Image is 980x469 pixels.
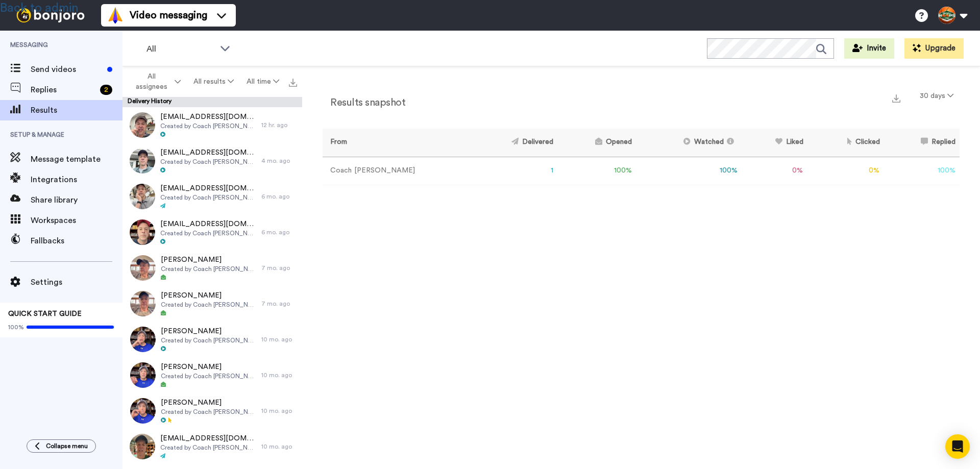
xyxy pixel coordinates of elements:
button: All results [187,72,240,91]
a: [EMAIL_ADDRESS][DOMAIN_NAME]Created by Coach [PERSON_NAME]10 mo. ago [122,429,302,464]
th: Liked [742,129,807,157]
span: Video messaging [130,8,207,22]
div: 10 mo. ago [261,335,297,343]
span: Created by Coach [PERSON_NAME] [161,301,256,309]
th: Replied [884,129,960,157]
button: Collapse menu [27,439,96,453]
a: [EMAIL_ADDRESS][DOMAIN_NAME]Created by Coach [PERSON_NAME]4 mo. ago [122,143,302,179]
span: Integrations [31,174,122,186]
a: [PERSON_NAME]Created by Coach [PERSON_NAME]7 mo. ago [122,286,302,322]
th: Opened [557,129,636,157]
div: 6 mo. ago [261,192,297,201]
img: 58ed7f78-8978-4aca-8a56-59eee29a582f-thumb.jpg [130,255,156,281]
th: Watched [636,129,742,157]
span: [PERSON_NAME] [161,362,256,372]
th: Clicked [807,129,884,157]
div: Open Intercom Messenger [945,434,970,459]
span: [PERSON_NAME] [161,326,256,336]
span: [PERSON_NAME] [161,290,256,301]
span: QUICK START GUIDE [8,310,82,317]
img: 272c4c72-21af-4aee-b4bc-0567dacef7f1-thumb.jpg [130,184,155,209]
h2: Results snapshot [323,97,405,108]
span: Created by Coach [PERSON_NAME] [160,229,256,237]
td: Coach [PERSON_NAME] [323,157,471,185]
span: Created by Coach [PERSON_NAME] [160,193,256,202]
span: Workspaces [31,214,122,227]
span: [EMAIL_ADDRESS][DOMAIN_NAME] [160,219,256,229]
td: 0 % [807,157,884,185]
a: [PERSON_NAME]Created by Coach [PERSON_NAME]7 mo. ago [122,250,302,286]
td: 1 [471,157,557,185]
a: [EMAIL_ADDRESS][DOMAIN_NAME]Created by Coach [PERSON_NAME]6 mo. ago [122,214,302,250]
button: Export all results that match these filters now. [286,74,300,89]
span: Created by Coach [PERSON_NAME] [161,336,256,344]
span: Created by Coach [PERSON_NAME] [160,158,256,166]
td: 100 % [636,157,742,185]
img: b67fe545-8960-415c-89d8-46789410eaf0-thumb.jpg [130,434,155,459]
td: 0 % [742,157,807,185]
th: From [323,129,471,157]
span: Created by Coach [PERSON_NAME] [161,265,256,273]
div: 10 mo. ago [261,442,297,451]
span: Message template [31,153,122,165]
span: Results [31,104,122,116]
span: 100% [8,323,24,331]
span: Fallbacks [31,235,122,247]
div: 6 mo. ago [261,228,297,236]
span: Created by Coach [PERSON_NAME] [161,408,256,416]
a: [PERSON_NAME]Created by Coach [PERSON_NAME]10 mo. ago [122,322,302,357]
button: All assignees [125,67,187,96]
div: Delivery History [122,97,302,107]
img: export.svg [892,94,900,103]
a: [EMAIL_ADDRESS][DOMAIN_NAME]Created by Coach [PERSON_NAME]12 hr. ago [122,107,302,143]
img: 3dac6134-32aa-4bf1-b238-80c849f8c5aa-thumb.jpg [130,112,155,138]
div: 7 mo. ago [261,264,297,272]
button: Export a summary of each team member’s results that match this filter now. [889,90,903,105]
div: 7 mo. ago [261,300,297,308]
span: [EMAIL_ADDRESS][DOMAIN_NAME] [160,112,256,122]
a: [PERSON_NAME]Created by Coach [PERSON_NAME]10 mo. ago [122,393,302,429]
span: Collapse menu [46,442,88,450]
span: Replies [31,84,96,96]
span: Send videos [31,63,103,76]
span: [PERSON_NAME] [161,255,256,265]
img: a194b393-e206-4da3-a236-7af2e058e26d-thumb.jpg [130,327,156,352]
button: 30 days [914,87,960,105]
img: a931041a-01c4-4963-823f-bcdf698e2967-thumb.jpg [130,291,156,316]
span: Created by Coach [PERSON_NAME] [161,372,256,380]
img: 8ef6b6ca-adf7-4c11-9150-8db7f03360e5-thumb.jpg [130,219,155,245]
button: Invite [844,38,894,59]
span: Created by Coach [PERSON_NAME] [160,443,256,452]
span: Share library [31,194,122,206]
span: [EMAIL_ADDRESS][DOMAIN_NAME] [160,183,256,193]
span: Settings [31,276,122,288]
div: 10 mo. ago [261,371,297,379]
td: 100 % [557,157,636,185]
img: vm-color.svg [107,7,124,23]
img: 1538b4cd-908f-4a96-9093-21bcc2bab26c-thumb.jpg [130,362,156,388]
div: 4 mo. ago [261,157,297,165]
span: All assignees [131,71,173,92]
button: Upgrade [904,38,964,59]
span: [PERSON_NAME] [161,398,256,408]
div: 12 hr. ago [261,121,297,129]
img: a5db41af-7b65-4cd8-81f9-335dbaa2944a-thumb.jpg [130,148,155,174]
img: dc306b96-6464-45f0-b66d-be614a543eed-thumb.jpg [130,398,156,424]
span: [EMAIL_ADDRESS][DOMAIN_NAME] [160,147,256,158]
div: 2 [100,85,112,95]
a: [EMAIL_ADDRESS][DOMAIN_NAME]Created by Coach [PERSON_NAME]6 mo. ago [122,179,302,214]
th: Delivered [471,129,557,157]
div: 10 mo. ago [261,407,297,415]
img: export.svg [289,79,297,87]
td: 100 % [884,157,960,185]
span: [EMAIL_ADDRESS][DOMAIN_NAME] [160,433,256,443]
button: All time [240,72,286,91]
a: [PERSON_NAME]Created by Coach [PERSON_NAME]10 mo. ago [122,357,302,393]
span: All [146,43,215,55]
span: Created by Coach [PERSON_NAME] [160,122,256,130]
